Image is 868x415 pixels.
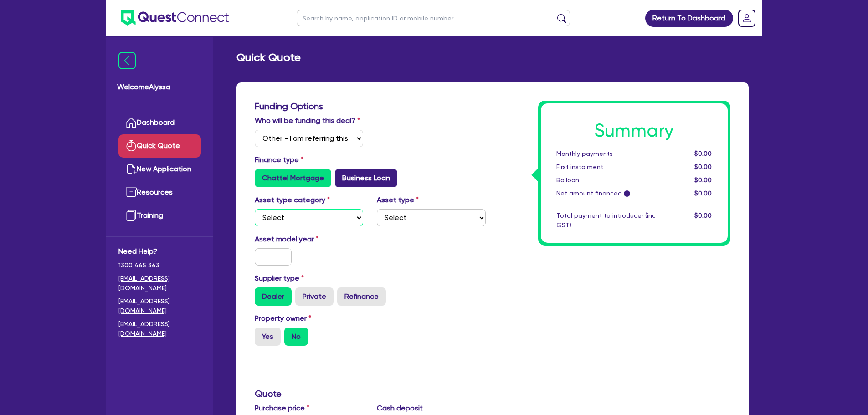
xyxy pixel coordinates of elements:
[694,190,712,197] span: $0.00
[295,287,334,306] label: Private
[624,190,630,197] span: i
[377,195,419,205] label: Asset type
[118,134,201,158] a: Quick Quote
[337,287,386,306] label: Refinance
[118,181,201,204] a: Resources
[118,204,201,227] a: Training
[694,163,712,170] span: $0.00
[118,274,201,293] a: [EMAIL_ADDRESS][DOMAIN_NAME]
[118,297,201,316] a: [EMAIL_ADDRESS][DOMAIN_NAME]
[735,6,759,30] a: Dropdown toggle
[118,52,136,69] img: icon-menu-close
[550,211,663,230] div: Total payment to introducer (inc GST)
[255,154,303,165] label: Finance type
[255,273,304,284] label: Supplier type
[126,164,137,174] img: new-application
[550,189,663,198] div: Net amount financed
[556,120,712,142] h1: Summary
[126,187,137,198] img: resources
[377,403,423,414] label: Cash deposit
[121,10,229,26] img: quest-connect-logo-blue
[118,111,201,134] a: Dashboard
[297,10,570,26] input: Search by name, application ID or mobile number...
[255,115,360,126] label: Who will be funding this deal?
[255,169,331,187] label: Chattel Mortgage
[126,210,137,221] img: training
[694,150,712,157] span: $0.00
[118,319,201,338] a: [EMAIL_ADDRESS][DOMAIN_NAME]
[550,175,663,185] div: Balloon
[126,140,137,151] img: quick-quote
[236,51,301,64] h2: Quick Quote
[284,328,308,346] label: No
[118,158,201,181] a: New Application
[255,403,309,414] label: Purchase price
[550,149,663,159] div: Monthly payments
[117,82,202,92] span: Welcome Alyssa
[335,169,397,187] label: Business Loan
[255,287,292,306] label: Dealer
[255,328,281,346] label: Yes
[118,261,201,270] span: 1300 465 363
[694,212,712,219] span: $0.00
[118,246,201,257] span: Need Help?
[694,176,712,184] span: $0.00
[255,313,311,324] label: Property owner
[645,10,733,27] a: Return To Dashboard
[255,388,486,399] h3: Quote
[248,234,370,245] label: Asset model year
[255,101,486,112] h3: Funding Options
[255,195,330,205] label: Asset type category
[550,162,663,172] div: First instalment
